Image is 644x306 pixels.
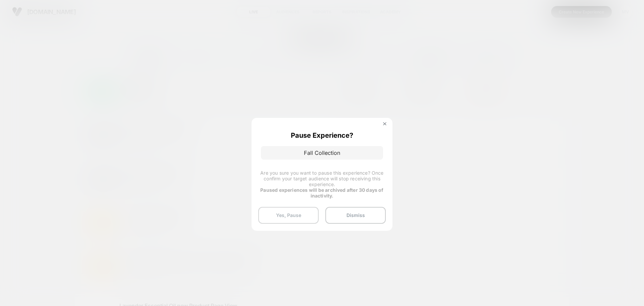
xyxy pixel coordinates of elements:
img: close [383,122,386,126]
button: Dismiss [325,207,386,224]
button: Yes, Pause [258,207,319,224]
span: Are you sure you want to pause this experience? Once confirm your target audience will stop recei... [260,170,383,187]
strong: Paused experiences will be archived after 30 days of inactivity. [260,187,383,199]
p: Fall Collection [261,146,383,160]
p: Pause Experience? [291,131,353,139]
